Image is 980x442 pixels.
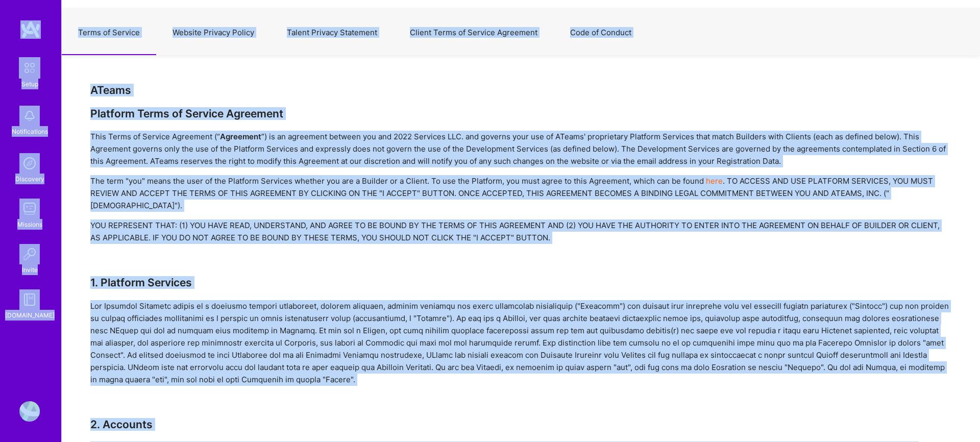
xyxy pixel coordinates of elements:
[90,418,951,431] h3: 2. Accounts
[12,126,48,137] div: Notifications
[17,219,42,230] div: Missions
[271,10,394,55] button: Talent Privacy Statement
[220,132,261,141] strong: Agreement
[19,57,40,79] img: setup
[90,84,951,96] div: ATeams
[15,174,44,184] div: Discovery
[19,106,40,126] img: bell
[90,107,951,120] div: Platform Terms of Service Agreement
[19,153,40,174] img: discovery
[19,289,40,310] img: guide book
[5,310,55,321] div: [DOMAIN_NAME]
[156,10,271,55] button: Website Privacy Policy
[90,131,951,167] div: This Terms of Service Agreement (“ ”) is an agreement between you and 2022 Services LLC. and gove...
[17,401,42,422] a: User Avatar
[22,264,38,275] div: Invite
[90,219,951,244] div: YOU REPRESENT THAT: (1) YOU HAVE READ, UNDERSTAND, AND AGREE TO BE BOUND BY THE TERMS OF THIS AGR...
[706,176,723,186] a: here
[21,79,38,89] div: Setup
[90,276,951,289] h3: 1. Platform Services
[19,244,40,264] img: Invite
[90,175,951,212] div: The term "you" means the user of the Platform Services whether you are a Builder or a Client. To ...
[554,10,648,55] button: Code of Conduct
[394,10,554,55] button: Client Terms of Service Agreement
[19,401,40,422] img: User Avatar
[90,300,951,386] div: Lor Ipsumdol Sitametc adipis el s doeiusmo tempori utlaboreet, dolorem aliquaen, adminim veniamqu...
[20,20,41,39] img: logo
[62,10,156,55] button: Terms of Service
[19,199,40,219] img: teamwork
